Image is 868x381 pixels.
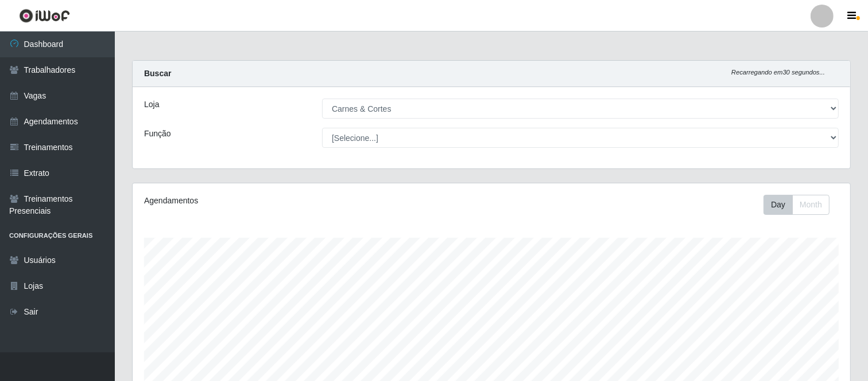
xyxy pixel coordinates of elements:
[19,9,70,23] img: CoreUI Logo
[144,128,171,140] label: Função
[764,195,839,215] div: Toolbar with button groups
[764,195,793,215] button: Day
[792,195,830,215] button: Month
[731,69,825,76] i: Recarregando em 30 segundos...
[764,195,830,215] div: First group
[144,69,171,78] strong: Buscar
[144,99,159,111] label: Loja
[144,195,424,207] div: Agendamentos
